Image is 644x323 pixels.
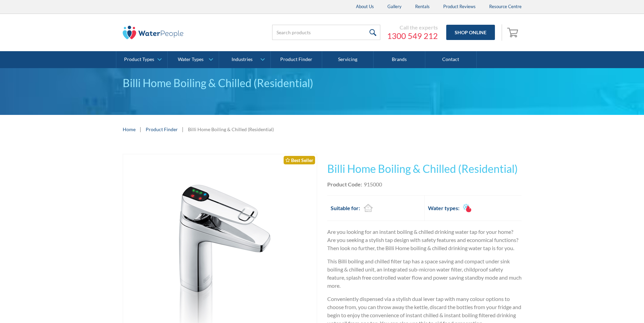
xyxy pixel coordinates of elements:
[139,125,142,133] div: |
[364,180,382,188] div: 915000
[327,181,362,187] strong: Product Code:
[425,51,477,68] a: Contact
[178,57,204,62] div: Water Types
[124,57,154,62] div: Product Types
[284,156,315,164] div: Best Seller
[327,228,522,252] p: Are you looking for an instant boiling & chilled drinking water tap for your home? Are you seekin...
[123,126,136,133] a: Home
[168,51,219,68] a: Water Types
[327,257,522,290] p: This Billi boiling and chilled filter tap has a space saving and compact under sink boiling & chi...
[181,125,185,133] div: |
[123,26,184,39] img: The Water People
[219,51,270,68] a: Industries
[232,57,253,62] div: Industries
[271,51,322,68] a: Product Finder
[123,75,522,91] div: Billi Home Boiling & Chilled (Residential)
[387,31,438,41] a: 1300 549 212
[188,126,274,133] div: Billi Home Boiling & Chilled (Residential)
[387,24,438,31] div: Call the experts
[327,161,522,177] h1: Billi Home Boiling & Chilled (Residential)
[322,51,374,68] a: Servicing
[428,204,459,212] h2: Water types:
[146,126,178,133] a: Product Finder
[446,25,495,40] a: Shop Online
[116,51,167,68] a: Product Types
[507,27,520,38] img: shopping cart
[374,51,425,68] a: Brands
[331,204,360,212] h2: Suitable for:
[272,25,380,40] input: Search products
[505,24,522,41] a: Open cart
